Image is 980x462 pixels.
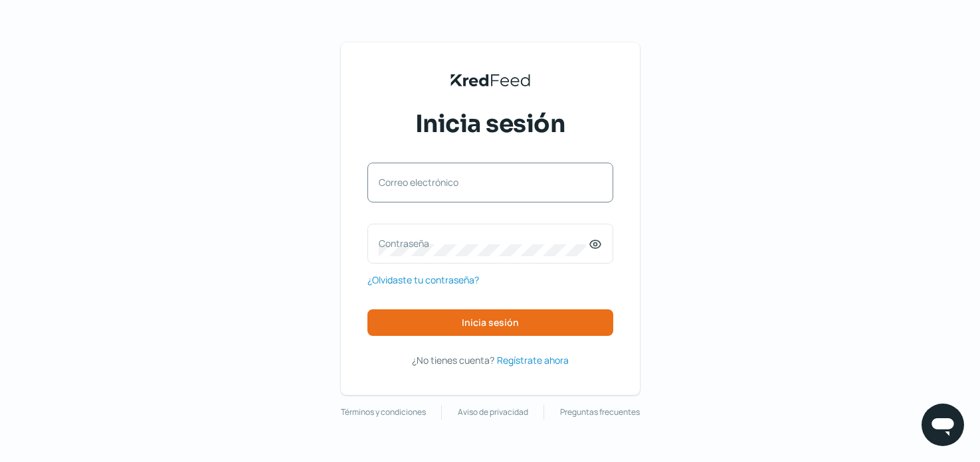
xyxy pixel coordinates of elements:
img: chatIcon [930,412,956,438]
span: Inicia sesión [462,318,519,327]
a: Regístrate ahora [497,352,569,368]
button: Inicia sesión [367,309,613,336]
a: Términos y condiciones [341,405,426,420]
span: Inicia sesión [415,108,565,141]
label: Correo electrónico [379,176,589,189]
label: Contraseña [379,237,589,250]
a: Preguntas frecuentes [560,405,640,420]
a: Aviso de privacidad [458,405,528,420]
span: ¿No tienes cuenta? [412,354,494,366]
a: ¿Olvidaste tu contraseña? [367,271,479,288]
